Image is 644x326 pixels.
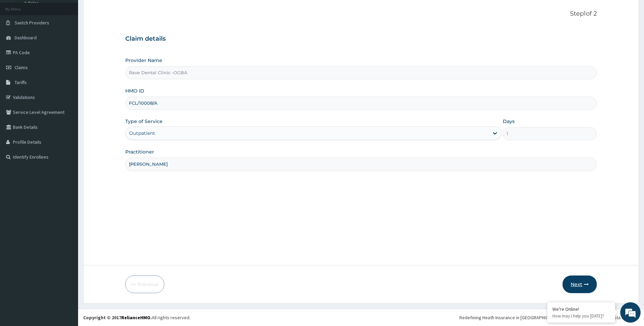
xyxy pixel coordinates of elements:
[24,1,40,5] a: Online
[503,118,515,125] label: Days
[125,158,597,171] input: Enter Name
[125,87,144,94] label: HMO ID
[35,38,114,47] div: Chat with us now
[125,57,162,64] label: Provider Name
[15,79,27,85] span: Tariffs
[83,314,152,321] strong: Copyright © 2017 .
[552,313,610,319] p: How may I help you today?
[125,97,597,110] input: Enter HMO ID
[125,118,163,125] label: Type of Service
[129,130,155,137] div: Outpatient
[125,148,154,155] label: Practitioner
[459,314,639,321] div: Redefining Heath Insurance in [GEOGRAPHIC_DATA] using Telemedicine and Data Science!
[125,35,597,43] h3: Claim details
[125,276,164,293] button: Previous
[15,20,49,26] span: Switch Providers
[121,314,150,321] a: RelianceHMO
[78,309,644,326] footer: All rights reserved.
[552,306,610,312] div: We're Online!
[13,34,27,51] img: d_794563401_company_1708531726252_794563401
[125,10,597,18] p: Step 1 of 2
[563,276,597,293] button: Next
[15,35,37,41] span: Dashboard
[15,64,28,70] span: Claims
[39,85,94,154] span: We're online!
[3,185,129,209] textarea: Type your message and hit 'Enter'
[111,3,128,20] div: Minimize live chat window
